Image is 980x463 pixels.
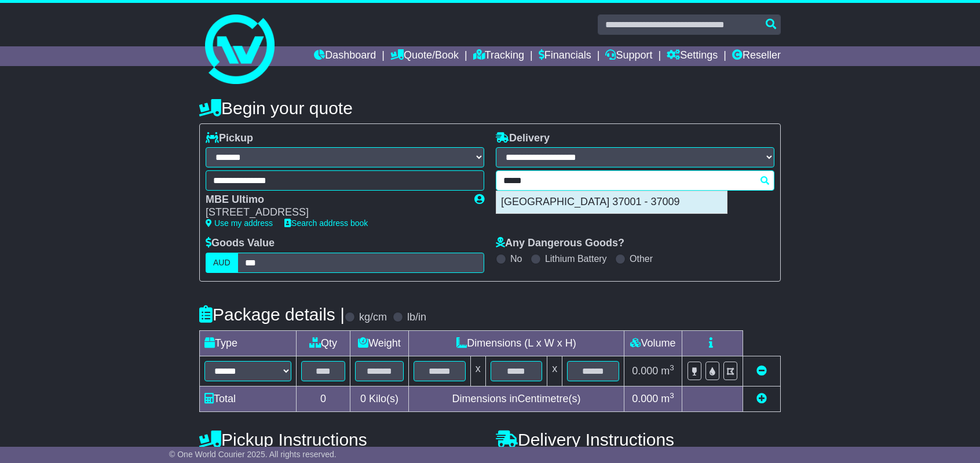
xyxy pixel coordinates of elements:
label: AUD [206,253,238,273]
td: x [470,356,485,386]
td: Dimensions in Centimetre(s) [408,386,624,411]
td: Weight [350,330,409,356]
a: Add new item [756,393,767,404]
label: Any Dangerous Goods? [496,237,624,250]
td: Total [200,386,297,411]
td: x [547,356,562,386]
span: 0.000 [632,365,658,377]
h4: Package details | [199,305,345,324]
a: Search address book [284,218,368,228]
td: Qty [297,330,350,356]
a: Settings [667,46,718,66]
h4: Pickup Instructions [199,430,484,449]
label: Pickup [206,132,253,145]
label: lb/in [407,311,426,324]
a: Financials [539,46,591,66]
sup: 3 [670,363,674,372]
td: Kilo(s) [350,386,409,411]
a: Quote/Book [390,46,459,66]
h4: Begin your quote [199,99,781,118]
div: [GEOGRAPHIC_DATA] 37001 - 37009 [496,191,727,213]
span: 0 [360,393,366,404]
span: © One World Courier 2025. All rights reserved. [169,450,337,459]
div: [STREET_ADDRESS] [206,206,463,219]
td: 0 [297,386,350,411]
label: Lithium Battery [545,253,607,264]
span: m [661,393,674,404]
span: m [661,365,674,377]
h4: Delivery Instructions [496,430,781,449]
a: Dashboard [314,46,376,66]
a: Remove this item [756,365,767,377]
a: Reseller [732,46,781,66]
span: 0.000 [632,393,658,404]
a: Support [605,46,652,66]
td: Volume [624,330,682,356]
a: Use my address [206,218,273,228]
label: Goods Value [206,237,275,250]
label: Delivery [496,132,550,145]
label: Other [630,253,653,264]
label: No [510,253,522,264]
td: Dimensions (L x W x H) [408,330,624,356]
sup: 3 [670,391,674,400]
a: Tracking [473,46,524,66]
td: Type [200,330,297,356]
label: kg/cm [359,311,387,324]
typeahead: Please provide city [496,170,774,191]
div: MBE Ultimo [206,194,463,206]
